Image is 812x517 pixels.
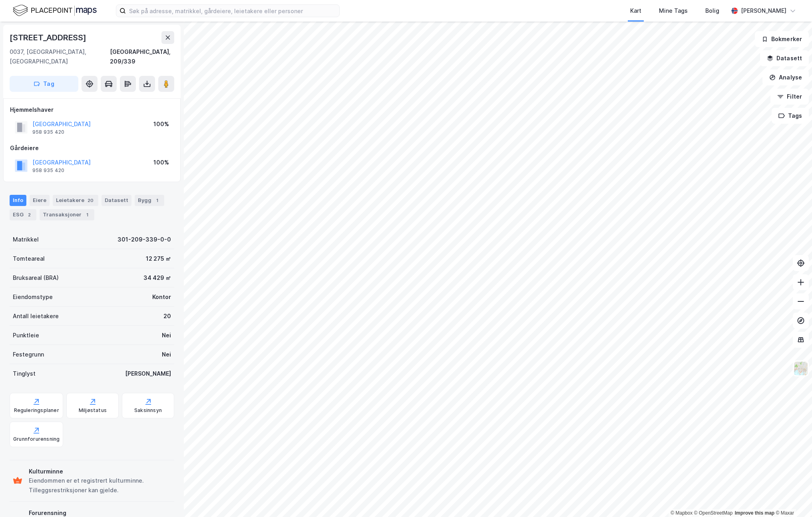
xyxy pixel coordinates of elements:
div: 958 935 420 [32,129,64,135]
button: Datasett [760,50,809,66]
div: Punktleie [13,331,39,340]
a: OpenStreetMap [694,510,733,516]
div: 20 [163,311,171,321]
div: 20 [86,196,95,204]
div: Tomteareal [13,254,45,263]
div: 0037, [GEOGRAPHIC_DATA], [GEOGRAPHIC_DATA] [10,47,110,66]
div: [GEOGRAPHIC_DATA], 209/339 [110,47,174,66]
div: Kontrollprogram for chat [772,479,812,517]
div: Nei [162,331,171,340]
div: 100% [153,158,169,167]
div: [STREET_ADDRESS] [10,31,88,44]
div: Festegrunn [13,350,44,359]
div: Datasett [101,195,131,206]
div: Bolig [705,6,719,16]
div: [PERSON_NAME] [125,369,171,378]
button: Tag [10,76,78,92]
div: Eiere [30,195,50,206]
div: Kulturminne [29,467,171,476]
iframe: Chat Widget [772,479,812,517]
button: Filter [770,89,809,105]
button: Bokmerker [755,31,809,47]
div: Antall leietakere [13,311,59,321]
div: Gårdeiere [10,143,174,153]
div: 12 275 ㎡ [146,254,171,263]
div: Kontor [152,292,171,302]
a: Mapbox [671,510,693,516]
input: Søk på adresse, matrikkel, gårdeiere, leietakere eller personer [126,5,339,17]
img: logo.f888ab2527a4732fd821a326f86c7f29.svg [13,4,97,18]
a: Improve this map [735,510,774,516]
div: Tinglyst [13,369,36,378]
div: Bruksareal (BRA) [13,273,59,283]
div: 100% [153,119,169,129]
div: [PERSON_NAME] [741,6,786,16]
div: Nei [162,350,171,359]
div: Eiendommen er et registrert kulturminne. Tilleggsrestriksjoner kan gjelde. [29,476,171,495]
div: 1 [153,196,161,204]
div: Leietakere [53,195,98,206]
div: Hjemmelshaver [10,105,174,115]
div: Eiendomstype [13,292,53,302]
div: ESG [10,209,36,220]
div: Bygg [135,195,164,206]
div: Saksinnsyn [134,407,162,414]
div: 2 [25,211,33,219]
div: 34 429 ㎡ [143,273,171,283]
div: Info [10,195,26,206]
div: 301-209-339-0-0 [117,235,171,244]
div: Reguleringsplaner [14,407,59,414]
div: 1 [83,211,91,219]
div: 958 935 420 [32,167,64,174]
div: Matrikkel [13,235,39,244]
div: Kart [630,6,641,16]
div: Miljøstatus [79,407,107,414]
button: Analyse [762,69,809,85]
div: Mine Tags [659,6,688,16]
div: Grunnforurensning [13,436,60,442]
div: Transaksjoner [40,209,94,220]
button: Tags [772,108,809,124]
img: Z [793,361,808,376]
